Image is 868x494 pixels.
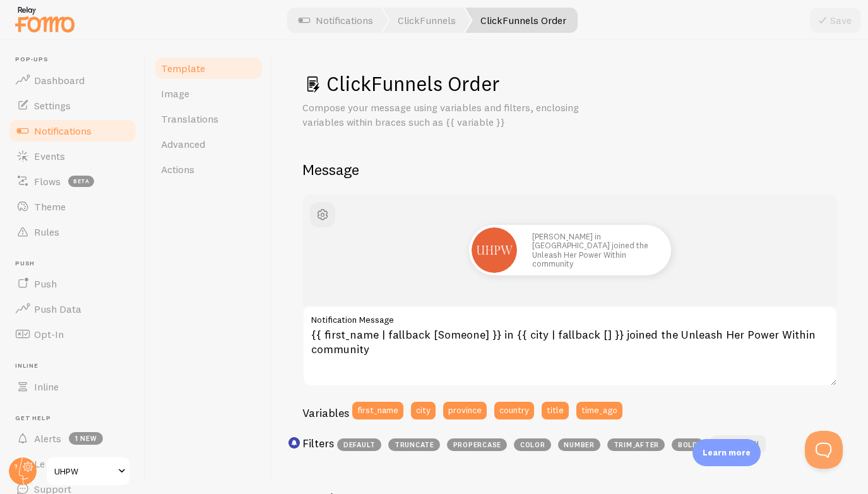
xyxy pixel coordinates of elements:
span: Push Data [34,303,81,315]
a: Notifications [8,118,138,143]
a: View all [711,435,766,453]
span: Image [161,87,189,100]
label: Notification Message [302,306,838,327]
button: country [494,402,534,419]
p: Learn more [703,447,751,459]
span: Learn [34,457,60,470]
span: Push [15,260,138,268]
span: Advanced [161,138,205,150]
span: UHPW [54,464,114,479]
p: [PERSON_NAME] in [GEOGRAPHIC_DATA] joined the Unleash Her Power Within community [532,232,658,268]
button: time_ago [576,402,622,419]
a: Actions [153,157,264,182]
span: Alerts [34,432,61,445]
span: Settings [34,99,71,112]
span: Dashboard [34,74,85,87]
span: beta [68,176,94,187]
span: Theme [34,200,66,213]
span: Events [34,150,65,162]
a: Flows beta [8,169,138,194]
span: Flows [34,175,61,188]
span: number [558,438,600,451]
a: Opt-In [8,322,138,347]
span: Pop-ups [15,56,138,64]
svg: <p>Use filters like | propercase to change CITY to City in your templates</p> [288,437,300,449]
span: Get Help [15,414,138,423]
a: Push Data [8,296,138,322]
a: Translations [153,106,264,131]
span: color [514,438,551,451]
span: truncate [388,438,440,451]
h2: Message [302,160,838,179]
a: UHPW [45,456,131,486]
img: fomo-relay-logo-orange.svg [13,3,76,35]
span: Notifications [34,124,92,137]
span: 1 new [69,432,103,445]
span: Inline [34,380,59,393]
a: Learn [8,451,138,476]
iframe: Help Scout Beacon - Open [805,431,843,469]
img: Fomo [472,227,517,273]
span: propercase [447,438,507,451]
span: Rules [34,226,59,238]
a: Inline [8,374,138,399]
h1: ClickFunnels Order [302,71,838,97]
a: Alerts 1 new [8,426,138,451]
a: Advanced [153,131,264,157]
button: first_name [352,402,403,419]
h3: Variables [302,406,349,420]
a: Image [153,81,264,106]
a: Rules [8,219,138,244]
button: province [443,402,487,419]
span: Push [34,277,57,290]
p: Compose your message using variables and filters, enclosing variables within braces such as {{ va... [302,100,605,130]
a: Dashboard [8,68,138,93]
a: Push [8,271,138,296]
button: city [411,402,436,419]
span: Template [161,62,205,75]
h3: Filters [302,436,334,450]
span: bold [672,438,704,451]
a: Theme [8,194,138,219]
span: default [337,438,381,451]
button: title [542,402,569,419]
span: trim_after [607,438,665,451]
div: Learn more [693,439,761,466]
span: Inline [15,362,138,370]
a: Template [153,56,264,81]
a: Events [8,143,138,169]
span: Opt-In [34,328,64,340]
span: Actions [161,163,194,176]
span: Translations [161,112,218,125]
a: Settings [8,93,138,118]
